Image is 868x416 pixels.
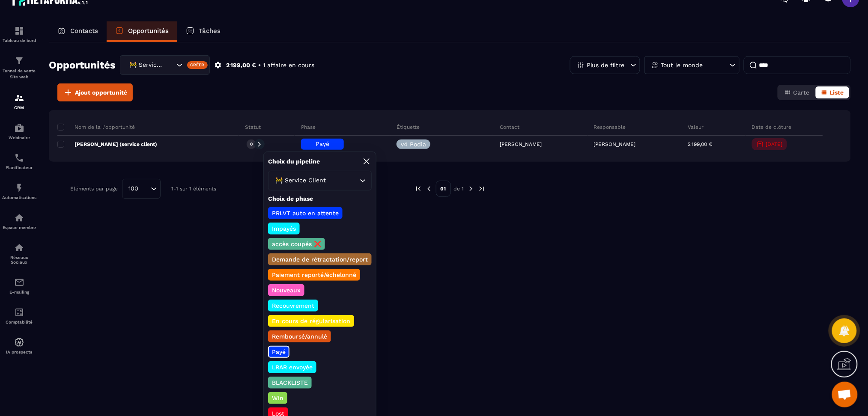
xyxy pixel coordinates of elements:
[415,185,422,193] img: prev
[14,307,24,318] img: accountant
[2,86,36,116] a: formationformationCRM
[2,105,36,110] p: CRM
[70,186,118,192] p: Éléments par page
[2,236,36,271] a: social-networksocial-networkRéseaux Sociaux
[688,141,712,147] p: 2 199,00 €
[268,171,372,190] div: Search for option
[245,124,261,131] p: Statut
[793,89,810,96] span: Carte
[14,213,24,223] img: automations
[70,27,98,35] p: Contacts
[125,184,141,193] span: 100
[467,185,475,193] img: next
[661,62,703,68] p: Tout le monde
[779,86,815,98] button: Carte
[271,394,285,402] p: Win
[688,124,704,131] p: Valeur
[271,301,316,310] p: Recouvrement
[2,206,36,236] a: automationsautomationsEspace membre
[274,176,328,185] span: 🚧 Service Client
[2,350,36,354] p: IA prospects
[57,141,157,148] p: [PERSON_NAME] (service client)
[271,378,309,387] p: BLACKLISTE
[166,60,174,70] input: Search for option
[250,141,253,147] p: 0
[2,146,36,176] a: schedulerschedulerPlanificateur
[14,183,24,193] img: automations
[830,89,844,96] span: Liste
[75,88,127,97] span: Ajout opportunité
[14,26,24,36] img: formation
[832,382,858,407] div: Ouvrir le chat
[271,240,322,248] p: accès coupés ❌
[2,320,36,324] p: Comptabilité
[141,184,149,193] input: Search for option
[2,49,36,86] a: formationformationTunnel de vente Site web
[271,224,297,233] p: Impayés
[397,124,420,131] p: Étiquette
[2,68,36,80] p: Tunnel de vente Site web
[268,195,372,203] p: Choix de phase
[14,243,24,253] img: social-network
[2,301,36,331] a: accountantaccountantComptabilité
[128,27,169,35] p: Opportunités
[57,83,133,101] button: Ajout opportunité
[49,21,107,42] a: Contacts
[500,124,519,131] p: Contact
[2,38,36,43] p: Tableau de bord
[2,176,36,206] a: automationsautomationsAutomatisations
[478,185,486,193] img: next
[57,124,135,131] p: Nom de la l'opportunité
[454,185,464,192] p: de 1
[2,225,36,230] p: Espace membre
[401,141,426,147] p: v4 Podia
[2,195,36,200] p: Automatisations
[2,135,36,140] p: Webinaire
[271,270,358,279] p: Paiement reporté/échelonné
[301,124,316,131] p: Phase
[587,62,625,68] p: Plus de filtre
[316,140,329,147] span: Payé
[120,55,210,75] div: Search for option
[2,290,36,294] p: E-mailing
[122,179,161,199] div: Search for option
[187,61,208,69] div: Créer
[268,157,320,166] p: Choix du pipeline
[49,56,116,74] h2: Opportunités
[14,123,24,133] img: automations
[14,93,24,103] img: formation
[107,21,177,42] a: Opportunités
[263,61,314,69] p: 1 affaire en cours
[226,61,256,69] p: 2 199,00 €
[271,332,328,341] p: Remboursé/annulé
[328,176,358,185] input: Search for option
[271,348,287,356] p: Payé
[2,116,36,146] a: automationsautomationsWebinaire
[436,181,451,197] p: 01
[271,317,352,325] p: En cours de régularisation
[14,277,24,288] img: email
[2,255,36,264] p: Réseaux Sociaux
[14,153,24,163] img: scheduler
[2,165,36,170] p: Planificateur
[2,19,36,49] a: formationformationTableau de bord
[199,27,221,35] p: Tâches
[271,209,340,217] p: PRLVT auto en attente
[128,60,166,70] span: 🚧 Service Client
[171,186,216,192] p: 1-1 sur 1 éléments
[752,124,792,131] p: Date de clôture
[594,141,636,147] p: [PERSON_NAME]
[258,61,261,69] p: •
[425,185,433,193] img: prev
[14,337,24,348] img: automations
[766,141,783,147] p: [DATE]
[271,286,302,294] p: Nouveaux
[177,21,229,42] a: Tâches
[816,86,849,98] button: Liste
[14,56,24,66] img: formation
[594,124,626,131] p: Responsable
[2,271,36,301] a: emailemailE-mailing
[271,363,314,371] p: LRAR envoyée
[271,255,369,264] p: Demande de rétractation/report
